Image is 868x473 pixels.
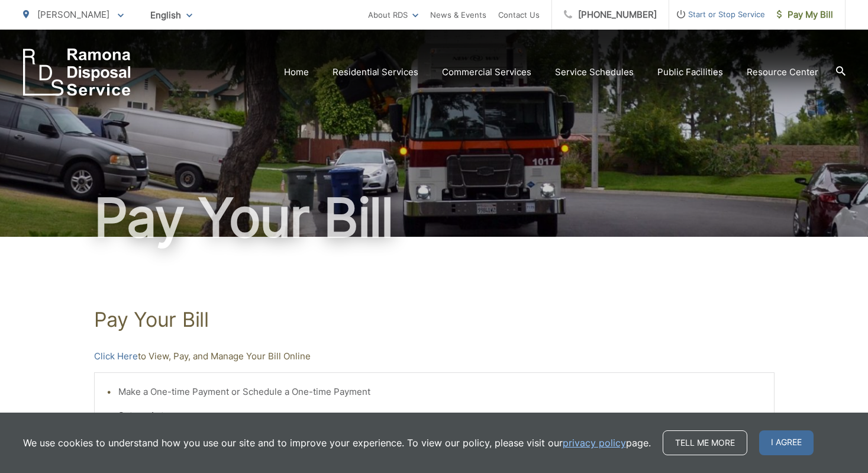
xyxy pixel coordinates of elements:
[23,188,846,247] h1: Pay Your Bill
[563,436,626,450] a: privacy policy
[442,65,531,79] a: Commercial Services
[118,408,762,423] li: Set-up Auto-pay
[777,8,833,22] span: Pay My Bill
[94,349,775,363] p: to View, Pay, and Manage Your Bill Online
[37,9,109,20] span: [PERSON_NAME]
[23,436,651,450] p: We use cookies to understand how you use our site and to improve your experience. To view our pol...
[555,65,634,79] a: Service Schedules
[663,430,747,455] a: Tell me more
[759,430,814,455] span: I agree
[747,65,818,79] a: Resource Center
[657,65,723,79] a: Public Facilities
[368,8,418,22] a: About RDS
[284,65,309,79] a: Home
[118,385,762,399] li: Make a One-time Payment or Schedule a One-time Payment
[94,349,138,363] a: Click Here
[333,65,418,79] a: Residential Services
[498,8,540,22] a: Contact Us
[94,308,775,332] h1: Pay Your Bill
[23,49,131,96] a: EDCD logo. Return to the homepage.
[430,8,486,22] a: News & Events
[141,5,201,25] span: English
